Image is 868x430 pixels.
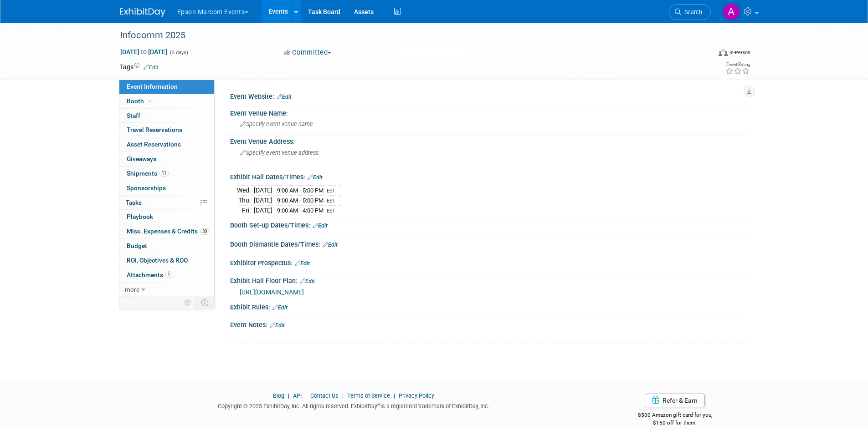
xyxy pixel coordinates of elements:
[119,283,214,297] a: more
[139,48,148,56] span: to
[327,188,335,194] span: EST
[127,112,140,119] span: Staff
[127,155,156,162] span: Giveaways
[723,3,740,20] img: Annie Tennet
[237,205,254,215] td: Fri.
[601,419,749,427] div: $150 off for them.
[230,300,749,312] div: Exhibit Rules:
[169,50,188,56] span: (3 days)
[230,238,749,249] div: Booth Dismantle Dates/Times:
[119,210,214,224] a: Playbook
[272,304,288,311] a: Edit
[120,48,168,56] span: [DATE] [DATE]
[725,62,750,67] div: Event Rating
[254,186,272,196] td: [DATE]
[127,257,188,264] span: ROI, Objectives & ROO
[230,90,749,101] div: Event Website:
[240,288,304,296] a: [URL][DOMAIN_NAME]
[657,47,751,61] div: Event Format
[377,402,380,407] sup: ®
[200,228,209,235] span: 30
[308,174,323,181] a: Edit
[195,297,214,309] td: Toggle Event Tabs
[119,123,214,137] a: Travel Reservations
[230,106,749,118] div: Event Venue Name:
[281,48,335,57] button: Committed
[347,392,390,399] a: Terms of Service
[127,213,153,220] span: Playbook
[254,205,272,215] td: [DATE]
[127,83,178,90] span: Event Information
[310,392,339,399] a: Contact Us
[119,152,214,166] a: Giveaways
[230,318,749,330] div: Event Notes:
[119,167,214,181] a: Shipments11
[126,199,142,206] span: Tasks
[293,392,302,399] a: API
[681,9,702,15] span: Search
[119,181,214,195] a: Sponsorships
[300,278,315,284] a: Edit
[127,242,147,249] span: Budget
[165,271,172,278] span: 1
[323,242,338,248] a: Edit
[119,137,214,152] a: Asset Reservations
[230,218,749,230] div: Booth Set-up Dates/Times:
[340,392,346,399] span: |
[327,198,335,204] span: EST
[119,239,214,253] a: Budget
[601,405,749,426] div: $500 Amazon gift card for you,
[645,394,705,407] a: Refer & Earn
[119,253,214,268] a: ROI, Objectives & ROO
[237,186,254,196] td: Wed.
[277,187,324,194] span: 9:00 AM - 5:00 PM
[313,223,328,229] a: Edit
[120,8,165,17] img: ExhibitDay
[277,94,292,100] a: Edit
[125,286,139,293] span: more
[230,170,749,182] div: Exhibit Hall Dates/Times:
[230,256,749,268] div: Exhibitor Prospectus:
[144,64,159,71] a: Edit
[119,268,214,282] a: Attachments1
[230,135,749,146] div: Event Venue Address:
[254,196,272,206] td: [DATE]
[119,109,214,123] a: Staff
[119,224,214,238] a: Misc. Expenses & Credits30
[270,322,285,329] a: Edit
[273,392,284,399] a: Blog
[237,196,254,206] td: Thu.
[303,392,309,399] span: |
[127,126,182,133] span: Travel Reservations
[127,141,181,148] span: Asset Reservations
[277,207,324,214] span: 9:00 AM - 4:00 PM
[391,392,397,399] span: |
[277,197,324,204] span: 9:00 AM - 5:00 PM
[119,80,214,94] a: Event Information
[729,49,750,56] div: In-Person
[719,49,728,56] img: Format-Inperson.png
[120,62,159,71] td: Tags
[119,94,214,108] a: Booth
[127,271,172,278] span: Attachments
[669,4,711,20] a: Search
[119,196,214,210] a: Tasks
[127,97,154,105] span: Booth
[127,228,209,235] span: Misc. Expenses & Credits
[327,208,335,214] span: EST
[295,260,310,267] a: Edit
[180,297,196,309] td: Personalize Event Tab Strip
[148,98,153,103] i: Booth reservation complete
[399,392,434,399] a: Privacy Policy
[240,149,318,156] span: Specify event venue address
[117,27,697,44] div: Infocomm 2025
[120,400,588,410] div: Copyright © 2025 ExhibitDay, Inc. All rights reserved. ExhibitDay is a registered trademark of Ex...
[127,184,166,192] span: Sponsorships
[127,170,169,177] span: Shipments
[240,121,313,127] span: Specify event venue name
[159,170,169,177] span: 11
[286,392,292,399] span: |
[230,274,749,286] div: Exhibit Hall Floor Plan:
